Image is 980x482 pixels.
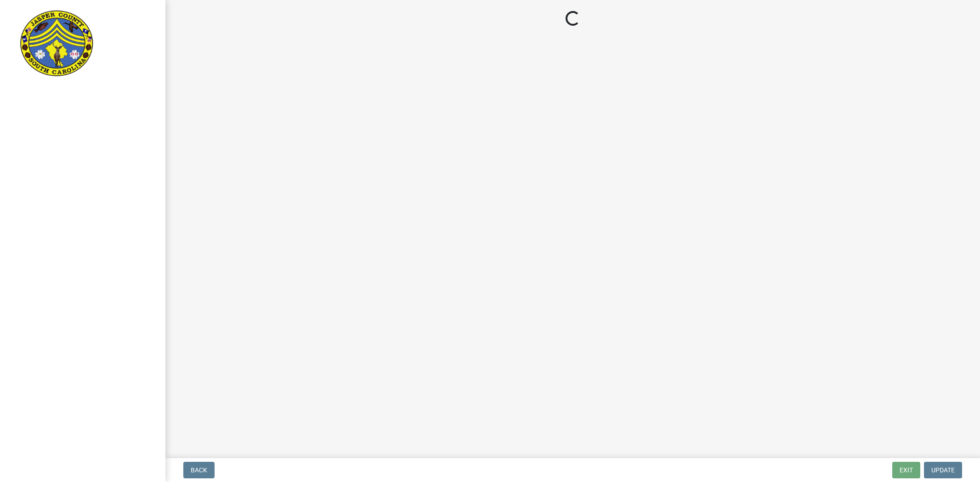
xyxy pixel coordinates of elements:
button: Back [183,462,215,478]
span: Update [931,466,955,474]
button: Update [924,462,962,478]
span: Back [191,466,207,474]
button: Exit [892,462,920,478]
img: Jasper County, South Carolina [18,10,95,78]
